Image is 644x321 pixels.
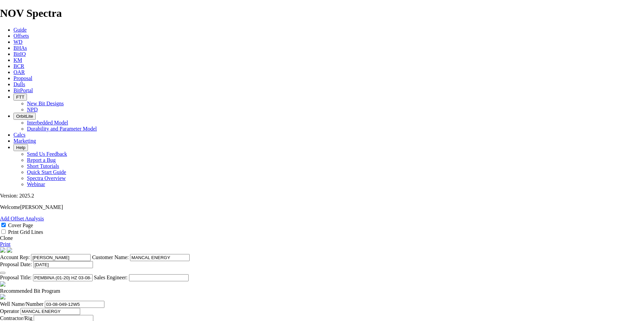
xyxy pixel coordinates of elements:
a: WD [13,39,23,45]
span: Help [16,145,25,150]
a: KM [13,57,22,63]
span: FTT [16,95,24,100]
a: BHAs [13,45,27,51]
a: Marketing [13,138,36,144]
a: Quick Start Guide [27,169,66,175]
a: Report a Bug [27,157,56,163]
a: BitPortal [13,87,33,93]
a: Spectra Overview [27,175,66,181]
img: cover-graphic.e5199e77.png [7,247,12,253]
span: [PERSON_NAME] [20,204,63,210]
a: BitIQ [13,51,26,57]
button: Help [13,144,28,151]
button: OrbitLite [13,113,36,120]
a: Send Us Feedback [27,151,67,157]
a: Dulls [13,81,25,87]
a: Guide [13,27,27,33]
a: Short Tutorials [27,163,59,169]
span: OrbitLite [16,114,33,119]
a: OAR [13,69,25,75]
label: Sales Engineer: [94,275,128,280]
a: BCR [13,63,24,69]
a: New Bit Designs [27,101,64,106]
label: Cover Page [8,222,33,228]
a: NPD [27,107,38,112]
label: Customer Name: [92,254,129,260]
label: Print Grid Lines [8,229,43,235]
button: FTT [13,94,27,101]
a: Interbedded Model [27,120,68,126]
a: Calcs [13,132,26,138]
a: Proposal [13,75,32,81]
a: Webinar [27,181,45,187]
a: Durability and Parameter Model [27,126,97,132]
a: Offsets [13,33,29,39]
